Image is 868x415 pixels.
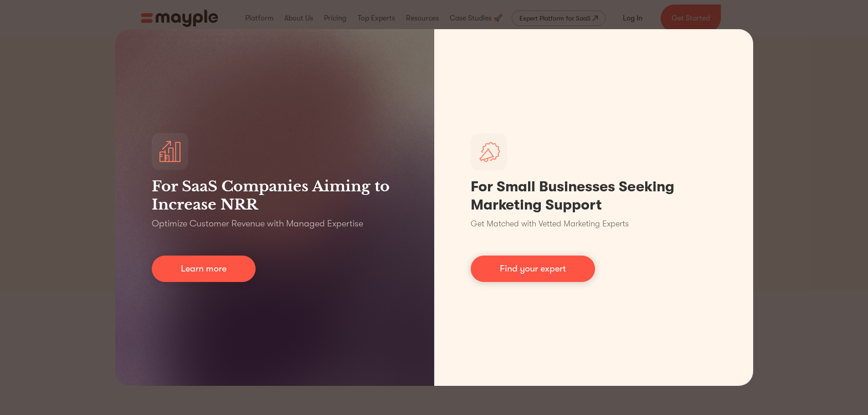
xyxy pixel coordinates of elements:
a: Learn more [152,256,256,282]
p: Optimize Customer Revenue with Managed Expertise [152,217,363,230]
h1: For Small Businesses Seeking Marketing Support [471,178,717,214]
h3: For SaaS Companies Aiming to Increase NRR [152,177,398,214]
a: Find your expert [471,256,595,282]
p: Get Matched with Vetted Marketing Experts [471,218,629,230]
